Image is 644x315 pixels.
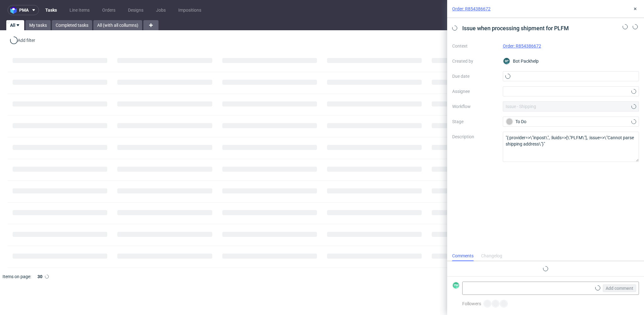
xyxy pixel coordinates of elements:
[66,5,93,15] a: Line Items
[93,20,142,30] a: All (with all collumns)
[453,282,459,289] figcaption: PM
[10,7,19,14] img: logo
[481,251,502,261] div: Changelog
[6,20,24,30] a: All
[506,118,631,125] div: To Do
[503,43,541,49] a: Order: R854386672
[152,5,169,15] a: Jobs
[9,35,36,45] div: Add filter
[34,272,45,281] div: 30
[503,132,639,162] textarea: "{:provider=>\"inpost\", :liuids=>[\"PLFM\"], :issue=>\"Cannot parse shipping address\"}"
[503,56,639,66] div: Bot Packhelp
[42,5,61,15] a: Tasks
[452,42,498,50] label: Context
[452,251,474,261] div: Comments
[452,6,491,12] a: Order: R854386672
[52,20,92,30] a: Completed tasks
[462,301,481,306] span: Followers
[452,103,498,110] label: Workflow
[452,133,498,161] label: Description
[19,8,29,12] span: pma
[452,72,498,80] label: Due date
[452,57,498,65] label: Created by
[25,20,51,30] a: My tasks
[452,118,498,125] label: Stage
[3,273,31,280] span: Items on page:
[98,5,119,15] a: Orders
[124,5,147,15] a: Designs
[503,58,510,64] figcaption: BP
[175,5,205,15] a: Impositions
[460,23,571,33] span: Issue when processing shipment for PLFM
[452,88,498,95] label: Assignee
[8,5,39,15] button: pma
